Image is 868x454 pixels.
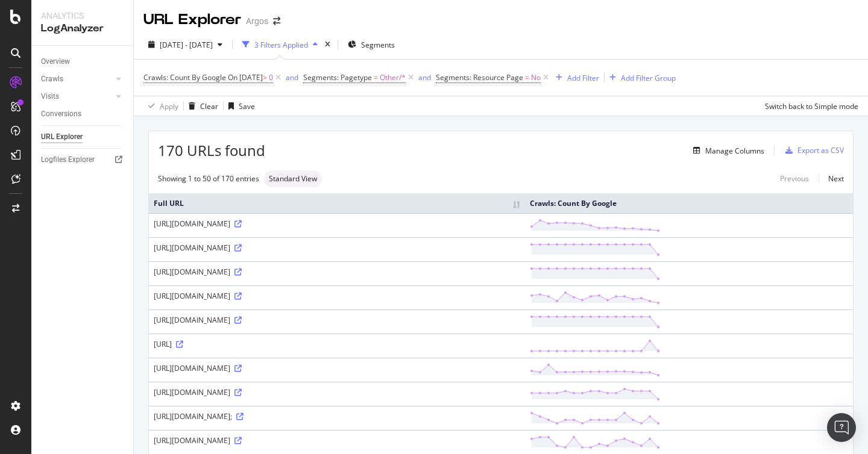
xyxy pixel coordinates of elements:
[343,35,400,54] button: Segments
[41,131,83,143] div: URL Explorer
[269,175,317,182] span: Standard View
[154,219,520,229] div: [URL][DOMAIN_NAME]
[184,96,218,116] button: Clear
[374,72,378,82] span: =
[551,70,599,85] button: Add Filter
[143,72,226,82] span: Crawls: Count By Google
[286,72,298,83] button: and
[160,40,213,50] span: [DATE] - [DATE]
[264,170,322,187] div: neutral label
[705,146,764,156] div: Manage Columns
[41,131,125,143] a: URL Explorer
[380,69,406,86] span: Other/*
[154,339,520,349] div: [URL]
[418,72,431,83] button: and
[819,170,844,187] a: Next
[797,145,844,155] div: Export as CSV
[143,10,241,30] div: URL Explorer
[239,101,255,111] div: Save
[303,72,372,82] span: Segments: Pagetype
[41,108,125,120] a: Conversions
[154,387,520,397] div: [URL][DOMAIN_NAME]
[263,72,267,82] span: >
[765,101,858,111] div: Switch back to Simple mode
[436,72,523,82] span: Segments: Resource Page
[160,101,178,111] div: Apply
[154,243,520,253] div: [URL][DOMAIN_NAME]
[273,17,280,25] div: arrow-right-arrow-left
[827,413,856,442] div: Open Intercom Messenger
[149,193,525,213] th: Full URL: activate to sort column ascending
[567,73,599,83] div: Add Filter
[154,435,520,446] div: [URL][DOMAIN_NAME]
[361,40,395,50] span: Segments
[154,315,520,325] div: [URL][DOMAIN_NAME]
[41,154,95,166] div: Logfiles Explorer
[154,267,520,277] div: [URL][DOMAIN_NAME]
[41,154,125,166] a: Logfiles Explorer
[154,411,520,421] div: [URL][DOMAIN_NAME];
[246,15,268,27] div: Argos
[41,73,63,86] div: Crawls
[41,55,70,68] div: Overview
[605,70,676,85] button: Add Filter Group
[688,143,764,158] button: Manage Columns
[418,72,431,82] div: and
[525,72,529,82] span: =
[781,141,844,160] button: Export as CSV
[224,96,255,116] button: Save
[41,22,124,36] div: LogAnalyzer
[228,72,263,82] span: On [DATE]
[41,73,113,86] a: Crawls
[286,72,298,82] div: and
[154,363,520,373] div: [URL][DOMAIN_NAME]
[322,39,333,51] div: times
[254,40,308,50] div: 3 Filters Applied
[41,90,113,103] a: Visits
[531,69,541,86] span: No
[269,69,273,86] span: 0
[41,55,125,68] a: Overview
[41,90,59,103] div: Visits
[143,96,178,116] button: Apply
[200,101,218,111] div: Clear
[621,73,676,83] div: Add Filter Group
[41,10,124,22] div: Analytics
[760,96,858,116] button: Switch back to Simple mode
[525,193,853,213] th: Crawls: Count By Google
[143,35,227,54] button: [DATE] - [DATE]
[41,108,81,120] div: Conversions
[158,140,265,161] span: 170 URLs found
[158,173,259,184] div: Showing 1 to 50 of 170 entries
[237,35,322,54] button: 3 Filters Applied
[154,291,520,301] div: [URL][DOMAIN_NAME]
